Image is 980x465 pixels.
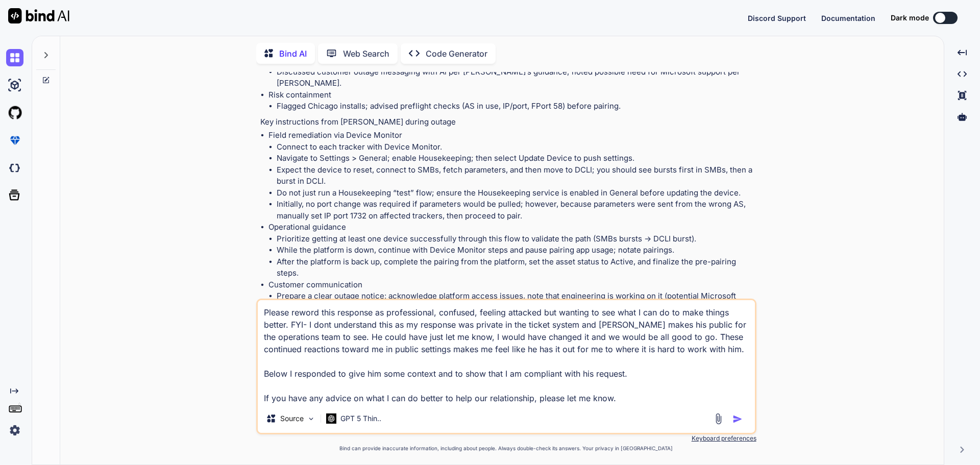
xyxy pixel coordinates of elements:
[277,66,754,89] li: Discussed customer outage messaging with Al per [PERSON_NAME]’s guidance; noted possible need for...
[277,153,754,164] li: Navigate to Settings > General; enable Housekeeping; then select Update Device to push settings.
[748,13,806,23] button: Discord Support
[277,290,754,313] li: Prepare a clear outage notice: acknowledge platform access issues, note that engineering is worki...
[326,413,336,423] img: GPT 5 Thinking High
[6,422,23,439] img: settings
[277,101,754,112] li: Flagged Chicago installs; advised preflight checks (AS in use, IP/port, FPort 58) before pairing.
[713,413,724,425] img: attachment
[280,413,304,424] p: Source
[8,8,69,23] img: Bind AI
[6,132,23,149] img: premium
[277,164,754,187] li: Expect the device to reset, connect to SMBs, fetch parameters, and then move to DCLI; you should ...
[268,130,754,222] li: Field remediation via Device Monitor
[277,256,754,279] li: After the platform is back up, complete the pairing from the platform, set the asset status to Ac...
[277,244,754,256] li: While the platform is down, continue with Device Monitor steps and pause pairing app usage; notat...
[279,47,307,60] p: Bind AI
[426,47,487,60] p: Code Generator
[256,434,756,443] p: Keyboard preferences
[821,13,875,23] button: Documentation
[891,13,929,23] span: Dark mode
[277,141,754,153] li: Connect to each tracker with Device Monitor.
[268,89,754,112] li: Risk containment
[268,222,754,279] li: Operational guidance
[277,187,754,199] li: Do not just run a Housekeeping “test” flow; ensure the Housekeeping service is enabled in General...
[6,77,23,94] img: ai-studio
[343,47,389,60] p: Web Search
[256,445,756,452] p: Bind can provide inaccurate information, including about people. Always double-check its answers....
[258,300,755,404] textarea: Please reword this response as professional, confused, feeling attacked but wanting to see what I...
[6,49,23,66] img: chat
[268,279,754,314] li: Customer communication
[340,413,381,424] p: GPT 5 Thin..
[268,55,754,89] li: Communication prep
[307,414,315,423] img: Pick Models
[748,14,806,22] span: Discord Support
[6,104,23,121] img: githubLight
[260,116,754,128] p: Key instructions from [PERSON_NAME] during outage
[277,199,754,222] li: Initially, no port change was required if parameters would be pulled; however, because parameters...
[732,414,743,424] img: icon
[821,14,875,22] span: Documentation
[277,233,754,245] li: Prioritize getting at least one device successfully through this flow to validate the path (SMBs ...
[6,159,23,177] img: darkCloudIdeIcon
